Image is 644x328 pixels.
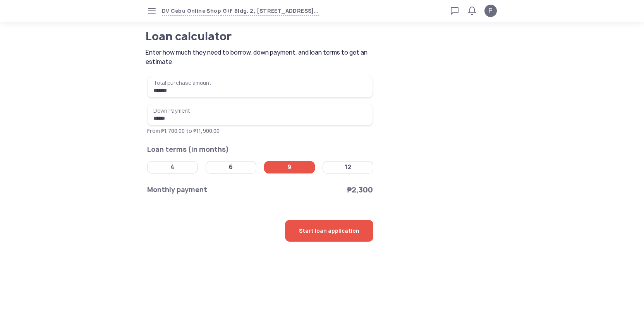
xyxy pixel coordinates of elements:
h1: Loan calculator [146,31,345,42]
h2: Loan terms (in months) [147,144,373,155]
div: 9 [287,163,291,171]
input: Total purchase amount [147,76,373,98]
span: Start loan application [299,220,359,242]
span: DV Cebu Online Shop [162,7,222,15]
span: Monthly payment [147,184,207,195]
div: 4 [170,163,174,171]
div: 12 [345,163,351,171]
button: Start loan application [285,220,373,242]
input: Down PaymentFrom ₱1,700.00 to ₱11,900.00 [147,104,373,125]
div: 6 [229,163,233,171]
span: G/F Bldg. 2, [STREET_ADDRESS], [GEOGRAPHIC_DATA], [GEOGRAPHIC_DATA] [221,7,319,15]
span: Enter how much they need to borrow, down payment, and loan terms to get an estimate [146,48,376,67]
span: ₱2,300 [347,184,373,195]
p: From ₱1,700.00 to ₱11,900.00 [147,127,373,135]
button: DV Cebu Online ShopG/F Bldg. 2, [STREET_ADDRESS], [GEOGRAPHIC_DATA], [GEOGRAPHIC_DATA] [162,7,319,15]
span: P [489,6,493,15]
button: P [484,5,497,17]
